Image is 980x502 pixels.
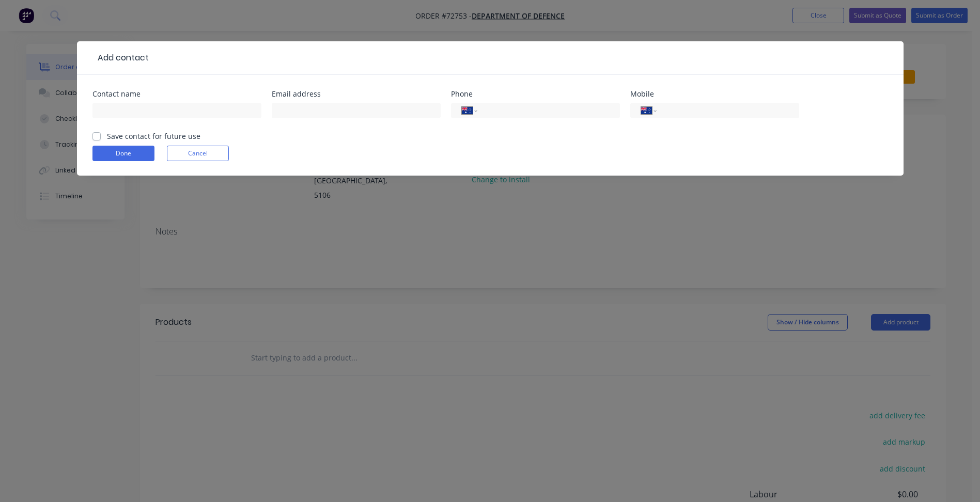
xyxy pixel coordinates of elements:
div: Email address [272,90,441,98]
label: Save contact for future use [107,131,200,142]
div: Add contact [92,52,149,64]
div: Mobile [630,90,799,98]
button: Done [92,146,154,161]
div: Phone [451,90,620,98]
div: Contact name [92,90,261,98]
button: Cancel [167,146,229,161]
